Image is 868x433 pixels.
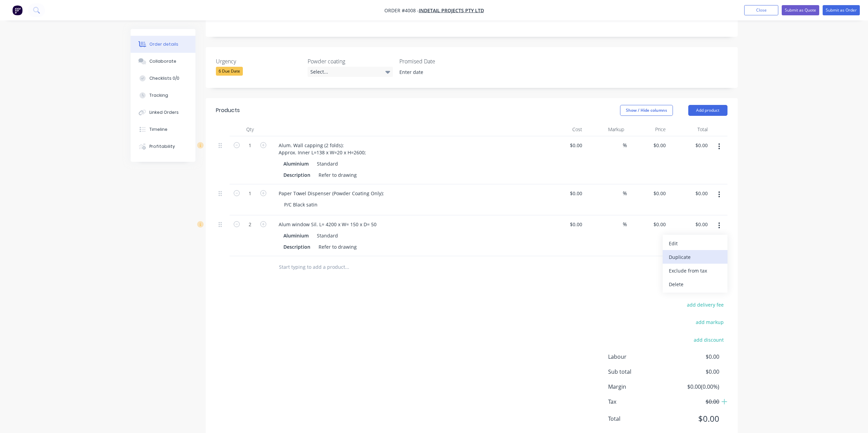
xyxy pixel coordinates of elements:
span: Labour [608,353,669,361]
div: Order details [149,41,178,47]
div: Profitability [149,143,175,150]
button: Add product [688,105,727,116]
div: Paper Towel Dispenser (Powder Coating Only): [273,188,389,198]
span: Margin [608,383,669,391]
div: Cost [543,123,585,136]
div: Tracking [149,92,168,98]
button: Linked Orders [131,104,195,121]
div: Refer to drawing [316,242,359,252]
button: Close [744,5,778,15]
div: Standard [314,231,338,241]
div: Collaborate [149,58,176,64]
div: Price [627,123,669,136]
input: Enter date [395,67,480,77]
span: $0.00 [668,353,719,361]
div: Aluminium [283,159,311,169]
span: $0.00 [668,398,719,406]
button: Timeline [131,121,195,138]
div: Total [668,123,710,136]
div: Delete [669,279,721,289]
button: Order details [131,36,195,53]
button: add discount [690,335,727,344]
div: Products [216,106,240,114]
a: Indetail Projects Pty Ltd [419,7,484,14]
div: Description [281,170,313,180]
div: Checklists 0/0 [149,75,179,81]
img: Factory [12,5,23,15]
div: Exclude from tax [669,266,721,276]
span: % [623,189,627,197]
button: Checklists 0/0 [131,70,195,87]
button: add delivery fee [683,300,727,309]
button: Tracking [131,87,195,104]
label: Promised Date [399,57,485,65]
div: Edit [669,238,721,248]
div: Standard [314,159,338,169]
span: Order #4008 - [384,7,419,14]
button: Show / Hide columns [620,105,673,116]
div: P/C Black satin [279,200,323,210]
span: $0.00 [668,413,719,425]
div: Refer to drawing [316,170,359,180]
div: Aluminium [283,231,311,241]
label: Urgency [216,57,301,65]
button: add markup [692,318,727,327]
button: Collaborate [131,53,195,70]
div: Markup [585,123,627,136]
div: Qty [230,123,270,136]
span: % [623,220,627,228]
span: $0.00 [668,368,719,376]
span: Tax [608,398,669,406]
button: Profitability [131,138,195,155]
label: Powder coating [308,57,393,65]
span: Sub total [608,368,669,376]
div: Alum window Sil. L= 4200 x W= 150 x D= 50 [273,219,382,229]
div: Timeline [149,126,167,133]
input: Start typing to add a product... [279,260,415,274]
div: Description [281,242,313,252]
div: Duplicate [669,252,721,262]
div: 6 Due Date [216,67,243,76]
div: Select... [308,67,393,77]
div: Alum. Wall capping (2 folds): Approx. Inner L=138 x W=20 x H=2600; [273,140,371,157]
div: Linked Orders [149,109,179,115]
span: $0.00 ( 0.00 %) [668,383,719,391]
span: Total [608,415,669,423]
span: % [623,141,627,149]
button: Submit as Quote [782,5,819,15]
button: Submit as Order [823,5,860,15]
